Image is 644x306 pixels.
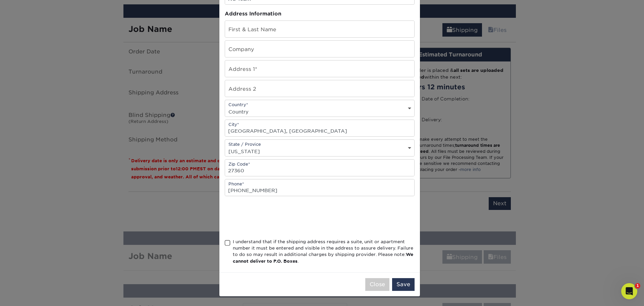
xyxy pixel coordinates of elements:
iframe: Intercom live chat [621,283,637,299]
button: Close [365,278,389,291]
span: 1 [635,283,640,289]
iframe: reCAPTCHA [225,204,327,230]
div: Address Information [225,10,415,18]
button: Save [392,278,415,291]
div: I understand that if the shipping address requires a suite, unit or apartment number it must be e... [233,238,415,265]
b: We cannot deliver to P.O. Boxes [233,252,413,263]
